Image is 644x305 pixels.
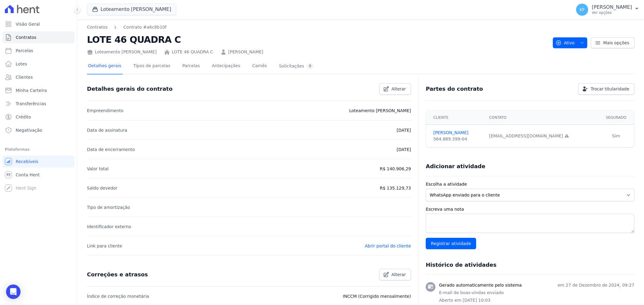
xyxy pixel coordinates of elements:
[592,10,632,15] p: Ver opções
[426,238,476,249] input: Registrar atividade
[181,58,201,74] a: Parcelas
[579,8,585,12] span: KF
[278,58,315,74] a: Solicitações0
[123,24,166,30] a: Contrato #a6c8b10f
[87,127,127,134] p: Data de assinatura
[306,63,314,69] div: 0
[2,111,75,123] a: Crédito
[2,18,75,30] a: Visão Geral
[2,58,75,70] a: Lotes
[87,107,123,114] p: Empreendimento
[556,37,575,48] span: Ativo
[2,45,75,57] a: Parcelas
[343,293,411,300] p: INCCM (Corrigido mensalmente)
[433,136,482,142] div: 564.889.399-04
[553,37,588,48] button: Ativo
[16,87,47,93] span: Minha Carteira
[87,204,130,211] p: Tipo de amortização
[87,223,131,230] p: Identificador externo
[380,165,411,172] p: R$ 140.906,29
[426,261,496,269] h3: Histórico de atividades
[87,85,172,93] h3: Detalhes gerais do contrato
[571,1,644,18] button: KF [PERSON_NAME] Ver opções
[598,125,634,147] td: Sim
[251,58,268,74] a: Carnês
[439,282,522,288] h3: Gerado automaticamente pelo sistema
[603,40,629,46] span: Mais opções
[439,290,634,296] p: E-mail de boas-vindas enviado
[5,146,72,153] div: Plataformas
[2,98,75,110] a: Transferências
[87,49,157,55] div: Loteamento [PERSON_NAME]
[87,146,135,153] p: Data de encerramento
[87,58,123,74] a: Detalhes gerais
[87,24,548,30] nav: Breadcrumb
[87,184,117,192] p: Saldo devedor
[87,24,166,30] nav: Breadcrumb
[349,107,411,114] p: Loteamento [PERSON_NAME]
[380,184,411,192] p: R$ 135.129,73
[279,63,314,69] div: Solicitações
[16,114,31,120] span: Crédito
[16,61,27,67] span: Lotes
[2,84,75,96] a: Minha Carteira
[228,49,263,55] a: [PERSON_NAME]
[439,297,634,303] p: Aberto em [DATE] 10:03
[392,272,406,278] span: Alterar
[433,130,482,136] a: [PERSON_NAME]
[397,146,411,153] p: [DATE]
[16,172,40,178] span: Conta Hent
[16,101,46,107] span: Transferências
[16,21,40,27] span: Visão Geral
[2,156,75,168] a: Recebíveis
[591,37,634,48] a: Mais opções
[379,83,411,95] a: Alterar
[426,163,485,170] h3: Adicionar atividade
[591,86,629,92] span: Trocar titularidade
[87,4,176,15] button: Loteamento [PERSON_NAME]
[87,242,122,250] p: Link para cliente
[365,244,411,248] a: Abrir portal do cliente
[87,293,149,300] p: Índice de correção monetária
[592,4,632,10] p: [PERSON_NAME]
[6,285,21,299] div: Open Intercom Messenger
[16,159,38,165] span: Recebíveis
[87,165,109,172] p: Valor total
[87,271,148,278] h3: Correções e atrasos
[2,31,75,43] a: Contratos
[426,85,483,93] h3: Partes do contrato
[598,111,634,125] th: Segurado
[392,86,406,92] span: Alterar
[87,33,548,46] h2: LOTE 46 QUADRA C
[426,111,485,125] th: Cliente
[489,133,594,139] div: [EMAIL_ADDRESS][DOMAIN_NAME]
[16,34,36,40] span: Contratos
[16,127,42,133] span: Negativação
[2,71,75,83] a: Clientes
[379,269,411,280] a: Alterar
[578,83,634,95] a: Trocar titularidade
[132,58,171,74] a: Tipos de parcelas
[426,206,634,212] label: Escreva uma nota
[16,74,33,80] span: Clientes
[87,24,107,30] a: Contratos
[485,111,598,125] th: Contato
[397,127,411,134] p: [DATE]
[426,181,634,187] label: Escolha a atividade
[211,58,242,74] a: Antecipações
[172,49,213,55] a: LOTE 46 QUADRA C
[2,169,75,181] a: Conta Hent
[16,48,33,54] span: Parcelas
[558,282,634,288] p: em 27 de Dezembro de 2024, 09:27
[2,124,75,136] a: Negativação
